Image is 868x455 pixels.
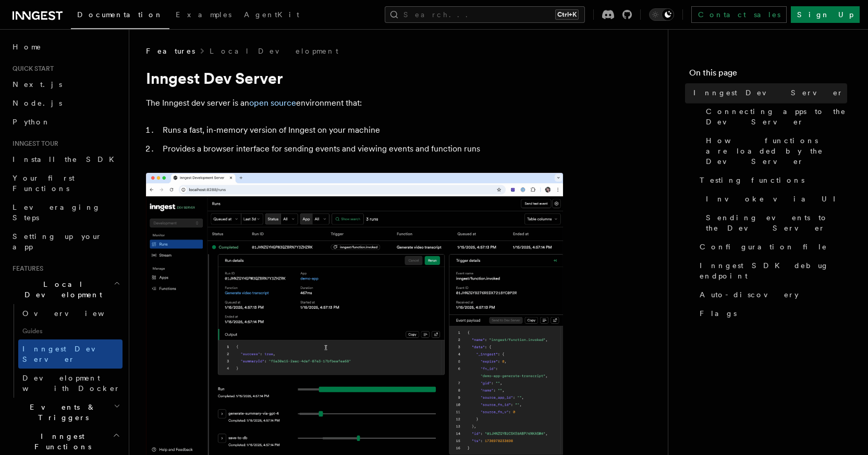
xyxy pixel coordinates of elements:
span: Home [13,42,42,52]
span: Invoke via UI [706,194,845,204]
a: Invoke via UI [702,189,847,208]
span: Testing functions [700,175,804,185]
span: Examples [176,10,231,19]
h1: Inngest Dev Server [146,69,563,87]
span: Local Development [8,279,114,300]
a: How functions are loaded by the Dev Server [702,131,847,171]
a: Flags [695,304,847,323]
span: Leveraging Steps [13,203,101,222]
p: The Inngest dev server is an environment that: [146,96,563,110]
span: Features [146,46,195,56]
a: Setting up your app [8,227,123,256]
a: Connecting apps to the Dev Server [702,102,847,131]
a: Python [8,112,123,131]
a: Node.js [8,94,123,112]
a: Inngest Dev Server [689,83,847,102]
a: Overview [18,304,123,323]
span: Python [13,118,51,126]
a: Install the SDK [8,150,123,169]
span: Setting up your app [13,232,102,251]
a: Local Development [210,46,338,56]
span: Node.js [13,99,62,107]
a: Next.js [8,75,123,94]
span: Quick start [8,65,54,73]
span: How functions are loaded by the Dev Server [706,135,847,167]
a: open source [249,98,296,108]
span: Inngest Dev Server [693,87,843,98]
span: Guides [18,323,123,339]
a: Development with Docker [18,369,123,398]
a: Leveraging Steps [8,198,123,227]
span: Next.js [13,80,62,89]
span: Overview [22,309,130,318]
a: AgentKit [238,3,305,28]
a: Your first Functions [8,169,123,198]
span: Inngest Dev Server [22,345,112,363]
span: Flags [700,308,737,319]
a: Auto-discovery [695,285,847,304]
a: Sending events to the Dev Server [702,208,847,237]
a: Inngest SDK debug endpoint [695,256,847,285]
li: Provides a browser interface for sending events and viewing events and function runs [160,142,563,156]
span: Inngest Functions [8,431,113,452]
span: Inngest SDK debug endpoint [700,260,847,281]
a: Inngest Dev Server [18,339,123,369]
span: Auto-discovery [700,289,799,300]
a: Configuration file [695,237,847,256]
span: Install the SDK [13,155,120,163]
button: Search...Ctrl+K [385,6,585,23]
a: Documentation [71,3,169,29]
kbd: Ctrl+K [555,9,579,20]
a: Testing functions [695,171,847,189]
span: Your first Functions [13,174,75,193]
span: Features [8,264,43,273]
span: Inngest tour [8,140,58,148]
li: Runs a fast, in-memory version of Inngest on your machine [160,123,563,137]
span: AgentKit [244,10,299,19]
a: Sign Up [791,6,860,23]
div: Local Development [8,304,123,398]
span: Connecting apps to the Dev Server [706,106,847,127]
span: Sending events to the Dev Server [706,212,847,233]
span: Configuration file [700,242,827,252]
span: Events & Triggers [8,402,114,423]
a: Examples [169,3,238,28]
a: Home [8,37,123,56]
button: Events & Triggers [8,398,123,427]
a: Contact sales [691,6,787,23]
h4: On this page [689,67,847,83]
button: Toggle dark mode [649,8,674,21]
button: Local Development [8,275,123,304]
span: Development with Docker [22,374,120,393]
span: Documentation [77,10,163,19]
